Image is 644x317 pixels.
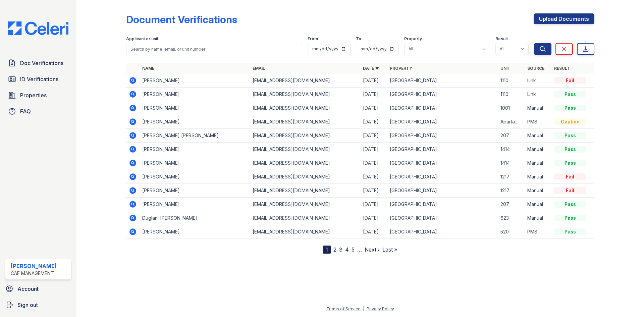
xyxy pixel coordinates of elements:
a: Email [253,66,265,71]
td: [DATE] [360,143,387,156]
a: Upload Documents [534,13,594,24]
td: [GEOGRAPHIC_DATA] [387,184,497,198]
div: Pass [554,105,586,111]
td: [EMAIL_ADDRESS][DOMAIN_NAME] [250,88,360,101]
td: [EMAIL_ADDRESS][DOMAIN_NAME] [250,170,360,184]
td: [DATE] [360,156,387,170]
a: Property [390,66,412,71]
td: [GEOGRAPHIC_DATA] [387,143,497,156]
td: [DATE] [360,198,387,211]
a: ID Verifications [5,72,71,86]
td: [GEOGRAPHIC_DATA] [387,170,497,184]
a: Properties [5,89,71,102]
span: … [357,246,362,254]
span: ID Verifications [20,75,58,83]
td: [DATE] [360,129,387,143]
div: Pass [554,228,586,235]
td: [GEOGRAPHIC_DATA] [387,129,497,143]
div: Pass [554,201,586,208]
td: Manual [525,156,551,170]
a: Name [142,66,154,71]
a: Next › [365,246,380,253]
td: 520 [498,225,525,239]
td: [DATE] [360,88,387,101]
label: Applicant or unit [126,36,158,42]
td: Link [525,88,551,101]
label: To [356,36,361,42]
span: Account [17,285,39,293]
td: Manual [525,170,551,184]
span: Doc Verifications [20,59,63,67]
div: 1 [323,246,331,254]
a: FAQ [5,105,71,118]
a: 5 [352,246,355,253]
td: [DATE] [360,115,387,129]
td: [DATE] [360,170,387,184]
td: Manual [525,211,551,225]
td: [EMAIL_ADDRESS][DOMAIN_NAME] [250,143,360,156]
td: [EMAIL_ADDRESS][DOMAIN_NAME] [250,184,360,198]
div: CAF Management [11,270,57,277]
td: [DATE] [360,74,387,88]
div: Pass [554,132,586,139]
a: Sign out [3,298,74,312]
span: FAQ [20,107,31,115]
td: [PERSON_NAME] [140,143,250,156]
td: [PERSON_NAME] [140,74,250,88]
a: Last » [382,246,397,253]
div: | [363,306,364,311]
div: Pass [554,160,586,166]
td: [PERSON_NAME] [140,88,250,101]
td: Manual [525,184,551,198]
td: 1001 [498,101,525,115]
td: [GEOGRAPHIC_DATA] [387,156,497,170]
td: [EMAIL_ADDRESS][DOMAIN_NAME] [250,129,360,143]
td: Apartamento 1231 [498,115,525,129]
div: Document Verifications [126,13,237,25]
td: [GEOGRAPHIC_DATA] [387,225,497,239]
a: Date ▼ [363,66,379,71]
a: Result [554,66,570,71]
td: [GEOGRAPHIC_DATA] [387,115,497,129]
td: [GEOGRAPHIC_DATA] [387,198,497,211]
td: 1414 [498,156,525,170]
td: Manual [525,101,551,115]
td: [PERSON_NAME] [140,115,250,129]
td: Duglani [PERSON_NAME] [140,211,250,225]
td: Manual [525,198,551,211]
div: Fail [554,187,586,194]
td: [EMAIL_ADDRESS][DOMAIN_NAME] [250,156,360,170]
label: Result [495,36,508,42]
td: [GEOGRAPHIC_DATA] [387,101,497,115]
td: PMS [525,115,551,129]
a: 2 [333,246,336,253]
td: 1217 [498,184,525,198]
td: [GEOGRAPHIC_DATA] [387,211,497,225]
a: Terms of Service [326,306,361,311]
td: Link [525,74,551,88]
div: Pass [554,215,586,221]
td: [EMAIL_ADDRESS][DOMAIN_NAME] [250,101,360,115]
td: [PERSON_NAME] [140,184,250,198]
a: Privacy Policy [367,306,394,311]
a: 4 [345,246,349,253]
td: 1110 [498,74,525,88]
img: CE_Logo_Blue-a8612792a0a2168367f1c8372b55b34899dd931a85d93a1a3d3e32e68fde9ad4.png [3,21,74,35]
td: 207 [498,198,525,211]
td: 1110 [498,88,525,101]
td: [EMAIL_ADDRESS][DOMAIN_NAME] [250,198,360,211]
label: From [308,36,318,42]
div: Fail [554,173,586,180]
td: [PERSON_NAME] [140,170,250,184]
td: [DATE] [360,211,387,225]
td: [EMAIL_ADDRESS][DOMAIN_NAME] [250,115,360,129]
div: Pass [554,91,586,98]
td: 623 [498,211,525,225]
td: [PERSON_NAME] [PERSON_NAME] [140,129,250,143]
td: [PERSON_NAME] [140,225,250,239]
td: [EMAIL_ADDRESS][DOMAIN_NAME] [250,211,360,225]
a: Account [3,282,74,296]
td: [DATE] [360,184,387,198]
td: 1414 [498,143,525,156]
span: Properties [20,91,47,99]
